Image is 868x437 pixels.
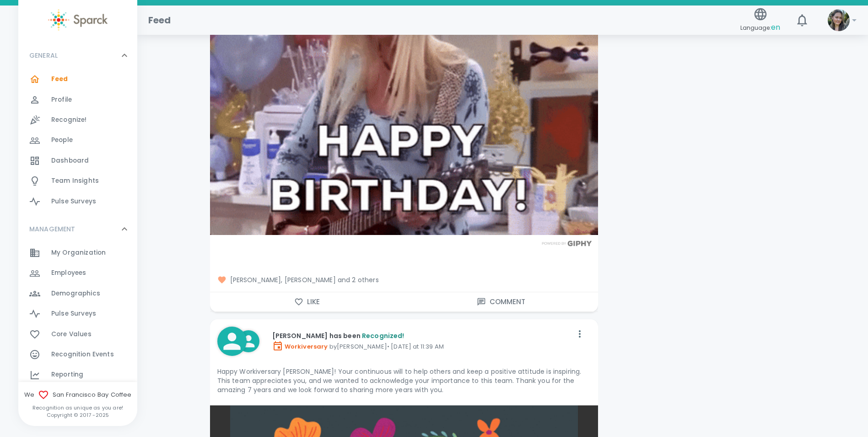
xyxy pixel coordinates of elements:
span: Demographics [51,289,100,298]
span: Pulse Surveys [51,309,96,318]
span: Core Values [51,330,92,339]
img: Powered by GIPHY [539,240,594,246]
p: Happy Workiversary [PERSON_NAME]! Your continuous will to help others and keep a positive attitud... [217,367,591,394]
button: Comment [404,292,598,311]
span: Dashboard [51,156,89,165]
a: People [18,130,137,150]
span: People [51,136,73,145]
button: Like [210,292,404,311]
span: [PERSON_NAME], [PERSON_NAME] and 2 others [217,275,591,284]
p: by [PERSON_NAME] • [DATE] at 11:39 AM [272,340,572,351]
a: Pulse Surveys [18,304,137,324]
span: My Organization [51,248,106,257]
a: My Organization [18,243,137,263]
span: Employees [51,268,86,278]
a: Team Insights [18,171,137,191]
div: GENERAL [18,42,137,69]
a: Dashboard [18,151,137,171]
span: Recognized! [362,331,404,340]
button: Language:en [737,4,784,37]
img: Picture of Mackenzie [828,9,850,31]
p: GENERAL [29,51,58,60]
span: Workiversary [272,342,328,351]
h1: Feed [148,13,171,27]
a: Recognize! [18,110,137,130]
a: Reporting [18,365,137,385]
img: Sparck logo [48,9,108,31]
p: Recognition as unique as you are! [18,404,137,411]
span: We San Francisco Bay Coffee [18,389,137,400]
a: Feed [18,69,137,89]
span: Language: [740,22,780,34]
div: GENERAL [18,69,137,215]
a: Core Values [18,324,137,344]
p: [PERSON_NAME] has been [272,331,572,340]
span: Profile [51,95,72,104]
p: MANAGEMENT [29,224,75,234]
span: Team Insights [51,176,99,186]
span: Pulse Surveys [51,197,96,206]
div: MANAGEMENT [18,215,137,243]
a: Employees [18,263,137,283]
a: Recognition Events [18,344,137,365]
p: Copyright © 2017 - 2025 [18,411,137,419]
span: Reporting [51,370,83,379]
a: Sparck logo [18,9,137,31]
span: Recognize! [51,115,87,125]
span: en [771,22,780,33]
a: Pulse Surveys [18,191,137,212]
a: Profile [18,90,137,110]
a: Demographics [18,284,137,304]
span: Feed [51,75,68,84]
span: Recognition Events [51,350,114,359]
